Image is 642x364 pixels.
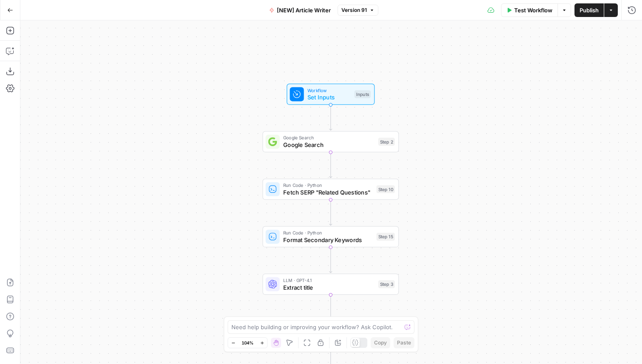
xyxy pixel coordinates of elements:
[378,138,395,146] div: Step 2
[307,93,351,102] span: Set Inputs
[580,6,599,14] span: Publish
[371,337,390,348] button: Copy
[329,200,332,225] g: Edge from step_10 to step_15
[329,105,332,130] g: Edge from start to step_2
[376,233,394,241] div: Step 15
[329,152,332,178] g: Edge from step_2 to step_10
[262,131,399,152] div: Google SearchGoogle SearchStep 2
[374,339,387,347] span: Copy
[262,274,399,295] div: LLM · GPT-4.1Extract titleStep 3
[514,6,552,14] span: Test Workflow
[329,295,332,320] g: Edge from step_3 to step_17
[501,3,558,17] button: Test Workflow
[283,134,374,141] span: Google Search
[262,179,399,200] div: Run Code · PythonFetch SERP "Related Questions"Step 10
[397,339,411,347] span: Paste
[283,182,373,189] span: Run Code · Python
[283,229,373,237] span: Run Code · Python
[307,87,351,94] span: Workflow
[277,6,331,14] span: [NEW] Article Writer
[341,6,367,14] span: Version 91
[394,337,414,348] button: Paste
[242,339,253,346] span: 104%
[283,141,374,150] span: Google Search
[574,3,604,17] button: Publish
[376,185,394,193] div: Step 10
[338,5,378,16] button: Version 91
[262,84,399,105] div: WorkflowSet InputsInputs
[378,280,395,288] div: Step 3
[283,235,373,244] span: Format Secondary Keywords
[355,90,371,99] div: Inputs
[283,277,374,284] span: LLM · GPT-4.1
[264,3,336,17] button: [NEW] Article Writer
[262,226,399,247] div: Run Code · PythonFormat Secondary KeywordsStep 15
[283,188,373,197] span: Fetch SERP "Related Questions"
[329,247,332,273] g: Edge from step_15 to step_3
[283,283,374,292] span: Extract title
